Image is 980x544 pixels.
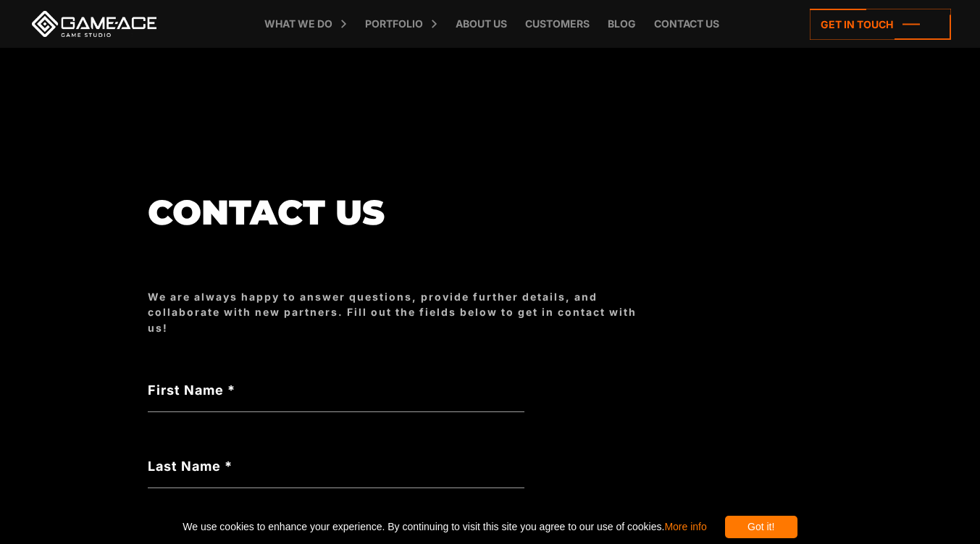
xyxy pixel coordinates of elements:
div: We are always happy to answer questions, provide further details, and collaborate with new partne... [148,289,655,335]
h1: Contact us [148,193,655,231]
span: We use cookies to enhance your experience. By continuing to visit this site you agree to our use ... [183,516,706,538]
label: Last Name * [148,456,524,476]
div: Got it! [725,516,797,538]
a: Get in touch [810,9,951,40]
label: First Name * [148,380,524,400]
a: More info [664,521,706,532]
